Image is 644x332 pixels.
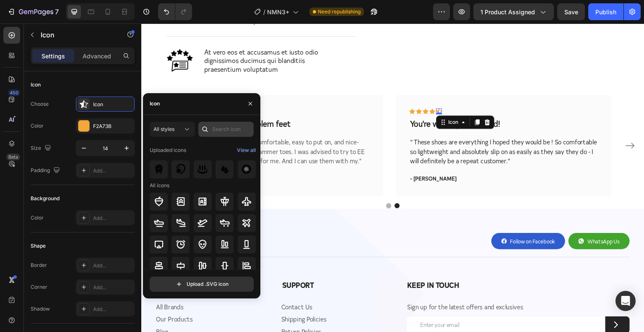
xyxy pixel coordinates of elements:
[93,167,132,175] div: Add...
[31,165,62,176] div: Padding
[265,256,488,267] h2: KEEP IN TOUCH
[93,306,132,313] div: Add...
[31,242,46,250] div: Shape
[140,256,252,267] h2: SUPPORT
[15,207,63,228] img: gempages_524935668183335785-679cc569-1e19-49c9-9cb3-8fe68033fd7c.png
[93,101,132,108] div: Icon
[31,283,47,291] div: Corner
[269,151,456,159] p: - [PERSON_NAME]
[150,100,160,107] div: Icon
[6,154,20,160] div: Beta
[31,143,53,154] div: Size
[31,122,44,130] div: Color
[150,182,169,189] div: All icons
[150,144,186,157] div: Uploaded icons
[55,7,59,17] p: 7
[237,145,256,155] div: View all
[269,114,456,142] p: “ These shoes are everything I hoped they would be ! So comfortable so lightweight and absolutely...
[93,123,132,130] div: F2A73B
[15,279,42,288] a: All Brands
[141,24,644,332] iframe: Design area
[369,214,414,221] span: Follow on Facebook
[595,8,616,16] div: Publish
[93,284,132,291] div: Add...
[150,277,254,292] button: Upload .SVG icon
[253,180,258,185] button: Dot
[446,214,478,221] span: WhatsApp Us
[153,126,174,132] span: All styles
[31,305,50,313] div: Shadow
[175,280,229,288] div: Upload .SVG icon
[15,303,26,313] a: Blog
[198,122,254,137] input: Search icon
[15,291,51,301] a: Our Products
[557,3,585,20] button: Save
[245,180,250,185] button: Dot
[267,8,289,16] span: NMN3+
[41,30,112,40] p: Icon
[564,8,578,16] span: Save
[266,279,488,288] p: Sign up for the latest offers and exclusives
[427,209,488,226] a: WhatsApp Us
[31,100,49,108] div: Choose
[31,214,44,222] div: Color
[8,89,20,96] div: 450
[93,262,132,269] div: Add...
[150,122,195,137] button: All styles
[93,214,132,222] div: Add...
[140,291,185,301] a: Shipping Policies
[42,52,65,60] p: Settings
[588,3,623,20] button: Publish
[31,195,60,202] div: Background
[31,81,41,89] div: Icon
[83,52,111,60] p: Advanced
[269,95,456,105] p: You're walking on a cloud!
[473,3,554,20] button: 1 product assigned
[318,8,361,16] span: Need republishing
[140,303,180,313] a: Return Policies
[15,256,127,267] h2: ABOUT OASIS WELLNESS
[350,209,424,226] a: Follow on Facebook
[236,144,256,157] button: View all
[615,291,636,311] div: Open Intercom Messenger
[31,261,47,269] div: Border
[480,8,535,16] span: 1 product assigned
[263,8,265,16] span: /
[140,279,171,288] a: Contact Us
[3,3,62,20] button: 7
[265,293,464,310] input: Enter your email
[482,115,496,129] button: Carousel Next Arrow
[158,3,192,20] div: Undo/Redo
